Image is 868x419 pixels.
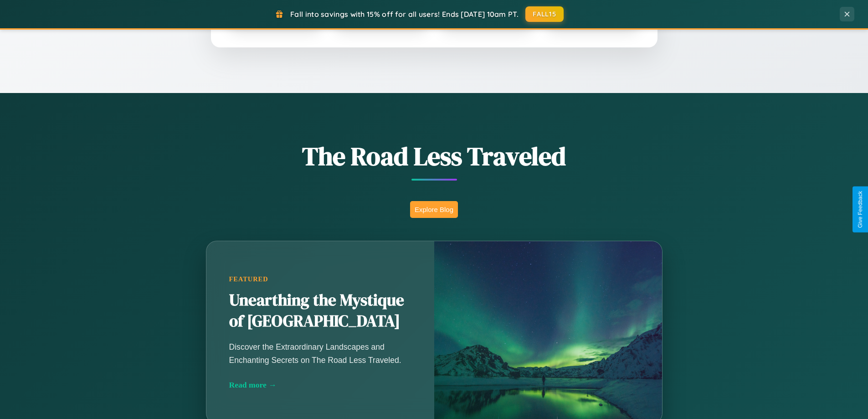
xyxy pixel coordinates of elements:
h2: Unearthing the Mystique of [GEOGRAPHIC_DATA] [229,290,411,332]
h1: The Road Less Traveled [161,139,708,174]
button: Explore Blog [410,201,458,218]
div: Featured [229,275,411,283]
p: Discover the Extraordinary Landscapes and Enchanting Secrets on The Road Less Traveled. [229,341,411,366]
div: Give Feedback [857,191,863,228]
div: Read more → [229,380,411,390]
button: FALL15 [525,6,564,22]
span: Fall into savings with 15% off for all users! Ends [DATE] 10am PT. [290,10,519,19]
